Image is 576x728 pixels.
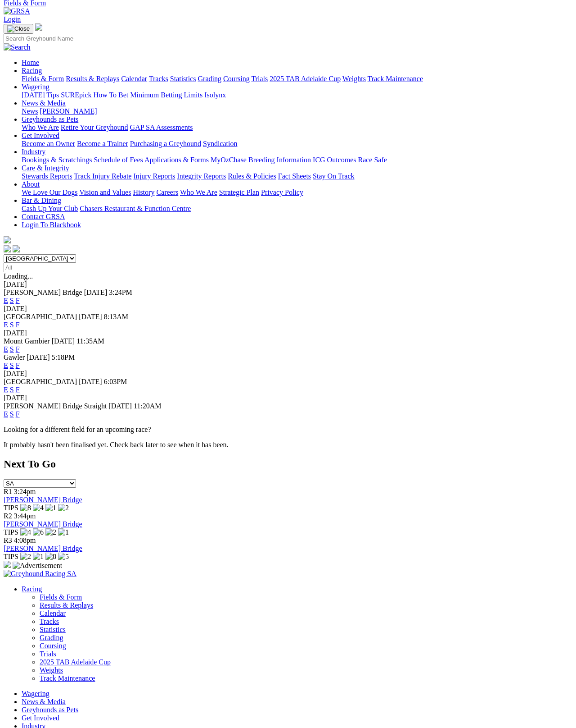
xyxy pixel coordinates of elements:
div: [DATE] [4,394,572,402]
a: SUREpick [61,91,91,99]
a: Integrity Reports [177,172,226,180]
a: Wagering [22,690,49,697]
a: Schedule of Fees [94,156,143,164]
a: Privacy Policy [261,188,303,196]
a: F [16,362,20,369]
a: [PERSON_NAME] [40,107,97,115]
img: GRSA [4,7,30,15]
a: Chasers Restaurant & Function Centre [80,205,191,212]
a: Trials [251,75,268,82]
div: Bar & Dining [22,205,572,213]
a: F [16,345,20,353]
a: Weights [40,666,63,674]
a: Become an Owner [22,140,75,147]
span: R3 [4,536,12,544]
a: Stay On Track [313,172,354,180]
a: Login [4,15,21,23]
span: [DATE] [79,378,102,385]
a: News & Media [22,99,66,107]
a: E [4,345,8,353]
input: Select date [4,263,83,272]
span: 11:35AM [76,337,104,345]
span: [DATE] [52,337,75,345]
div: Get Involved [22,140,572,148]
span: Mount Gambier [4,337,50,345]
span: 6:03PM [104,378,127,385]
span: [DATE] [108,402,132,410]
img: Search [4,43,31,51]
span: 3:24PM [109,288,132,296]
a: [PERSON_NAME] Bridge [4,520,82,528]
img: logo-grsa-white.png [4,236,11,243]
img: 2 [45,528,56,536]
span: 3:44pm [14,512,36,520]
a: Coursing [223,75,250,82]
span: [GEOGRAPHIC_DATA] [4,378,77,385]
a: Statistics [170,75,196,82]
a: Stewards Reports [22,172,72,180]
a: We Love Our Dogs [22,188,77,196]
span: 5:18PM [52,353,75,361]
partial: It probably hasn't been finalised yet. Check back later to see when it has been. [4,441,229,449]
a: Syndication [203,140,237,147]
a: E [4,410,8,418]
span: 8:13AM [104,313,128,321]
a: News [22,107,38,115]
span: [GEOGRAPHIC_DATA] [4,313,77,321]
div: Care & Integrity [22,172,572,180]
a: S [10,321,14,329]
button: Toggle navigation [4,24,33,34]
a: [DATE] Tips [22,91,59,99]
img: 2 [58,504,69,512]
a: Minimum Betting Limits [130,91,202,99]
span: R1 [4,488,12,495]
div: Wagering [22,91,572,99]
img: 4 [33,504,44,512]
a: Vision and Values [79,188,131,196]
a: 2025 TAB Adelaide Cup [40,658,111,666]
a: Fact Sheets [278,172,311,180]
a: F [16,321,20,329]
a: Care & Integrity [22,164,69,172]
span: [DATE] [79,313,102,321]
img: logo-grsa-white.png [35,23,42,31]
span: [DATE] [27,353,50,361]
a: S [10,297,14,304]
div: Greyhounds as Pets [22,124,572,132]
a: Fields & Form [40,593,82,601]
a: Retire Your Greyhound [61,124,128,131]
div: [DATE] [4,370,572,378]
a: Track Maintenance [368,75,423,82]
a: Fields & Form [22,75,64,82]
a: How To Bet [94,91,129,99]
div: News & Media [22,107,572,115]
img: 5 [58,553,69,561]
span: [PERSON_NAME] Bridge Straight [4,402,107,410]
a: Racing [22,585,42,593]
a: Industry [22,148,45,156]
span: TIPS [4,504,18,512]
a: News & Media [22,698,66,705]
img: twitter.svg [13,245,20,252]
span: Gawler [4,353,25,361]
img: 2 [20,553,31,561]
a: E [4,321,8,329]
a: Purchasing a Greyhound [130,140,201,147]
a: Become a Trainer [77,140,128,147]
span: TIPS [4,553,18,560]
span: 3:24pm [14,488,36,495]
a: Login To Blackbook [22,221,81,229]
a: Tracks [40,618,59,625]
a: Results & Replays [40,601,93,609]
a: Trials [40,650,56,658]
div: [DATE] [4,280,572,288]
span: [PERSON_NAME] Bridge [4,288,82,296]
a: Contact GRSA [22,213,65,220]
a: History [133,188,154,196]
a: Calendar [121,75,147,82]
a: S [10,386,14,394]
a: About [22,180,40,188]
span: 4:08pm [14,536,36,544]
a: F [16,297,20,304]
a: E [4,362,8,369]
